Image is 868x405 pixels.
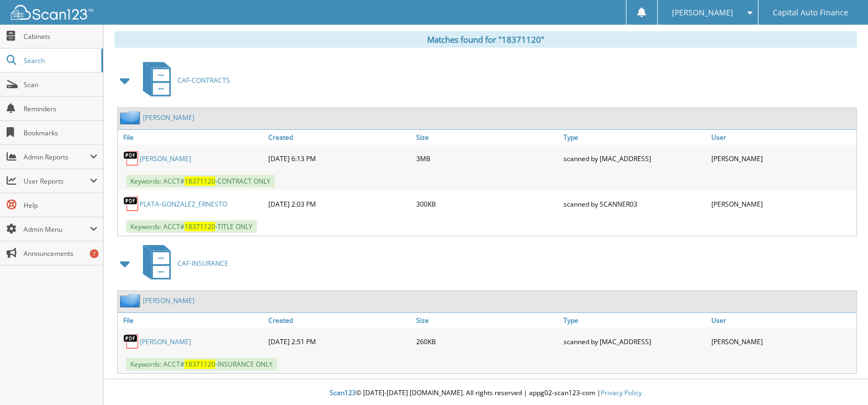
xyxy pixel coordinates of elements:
[413,130,561,145] a: Size
[123,333,140,350] img: PDF.png
[123,150,140,167] img: PDF.png
[140,337,191,346] a: [PERSON_NAME]
[123,196,140,212] img: PDF.png
[266,330,413,352] div: [DATE] 2:51 PM
[561,193,709,215] div: scanned by SCANNER03
[24,249,97,258] span: Announcements
[118,130,266,145] a: File
[561,130,709,145] a: Type
[330,388,356,397] span: Scan123
[177,259,228,268] span: CAF-INSURANCE
[24,225,90,234] span: Admin Menu
[709,147,856,169] div: [PERSON_NAME]
[126,220,257,233] span: Keywords: ACCT# -TITLE ONLY
[709,330,856,352] div: [PERSON_NAME]
[672,9,733,16] span: [PERSON_NAME]
[177,76,230,85] span: CAF-CONTRACTS
[709,313,856,328] a: User
[24,128,97,138] span: Bookmarks
[24,32,97,41] span: Cabinets
[143,296,194,305] a: [PERSON_NAME]
[140,154,191,163] a: [PERSON_NAME]
[185,360,215,369] span: 18371120
[561,147,709,169] div: scanned by [MAC_ADDRESS]
[561,313,709,328] a: Type
[118,313,266,328] a: File
[413,330,561,352] div: 260KB
[24,104,97,113] span: Reminders
[11,5,93,20] img: scan123-logo-white.svg
[773,9,848,16] span: Capital Auto Finance
[120,294,143,307] img: folder2.png
[561,330,709,352] div: scanned by [MAC_ADDRESS]
[601,388,642,397] a: Privacy Policy
[126,175,275,187] span: Keywords: ACCT# -CONTRACT ONLY
[126,358,277,370] span: Keywords: ACCT# -INSURANCE ONLY
[266,130,413,145] a: Created
[185,176,215,186] span: 18371120
[136,242,228,285] a: CAF-INSURANCE
[143,113,194,122] a: [PERSON_NAME]
[24,152,90,162] span: Admin Reports
[136,59,230,102] a: CAF-CONTRACTS
[90,249,99,258] div: 7
[266,193,413,215] div: [DATE] 2:03 PM
[266,313,413,328] a: Created
[140,199,227,209] a: PLATA-GONZALEZ_ERNESTO
[24,176,90,186] span: User Reports
[709,193,856,215] div: [PERSON_NAME]
[413,147,561,169] div: 3MB
[266,147,413,169] div: [DATE] 6:13 PM
[413,193,561,215] div: 300KB
[413,313,561,328] a: Size
[114,31,857,48] div: Matches found for "18371120"
[24,56,96,65] span: Search
[24,201,97,210] span: Help
[120,111,143,124] img: folder2.png
[24,80,97,89] span: Scan
[185,222,215,231] span: 18371120
[709,130,856,145] a: User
